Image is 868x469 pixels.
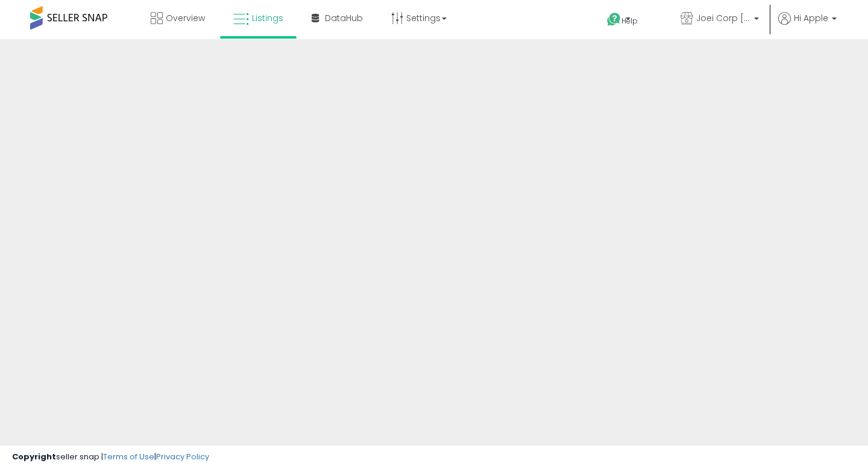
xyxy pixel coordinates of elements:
span: Help [621,16,638,26]
strong: Copyright [12,451,56,462]
span: DataHub [325,12,363,24]
span: Overview [166,12,205,24]
span: Hi Apple [794,12,828,24]
a: Privacy Policy [156,451,209,462]
a: Hi Apple [778,12,837,39]
div: seller snap | | [12,452,209,463]
span: Joei Corp [GEOGRAPHIC_DATA] [696,12,750,24]
a: Help [597,3,661,39]
i: Get Help [606,12,621,27]
a: Terms of Use [103,451,154,462]
span: Listings [252,12,283,24]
